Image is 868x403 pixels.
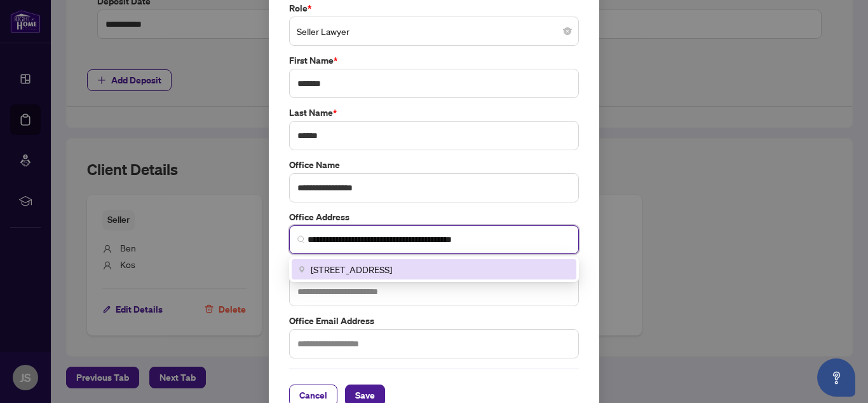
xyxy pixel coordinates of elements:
label: Role [289,1,579,15]
label: Office Address [289,210,579,224]
label: Last Name [289,106,579,120]
span: Seller Lawyer [297,19,571,43]
label: First Name [289,53,579,67]
label: Office Email Address [289,314,579,328]
span: close-circle [564,27,571,35]
button: Open asap [817,358,855,397]
img: search_icon [297,236,305,243]
label: Office Name [289,158,579,172]
span: [STREET_ADDRESS] [311,262,392,276]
